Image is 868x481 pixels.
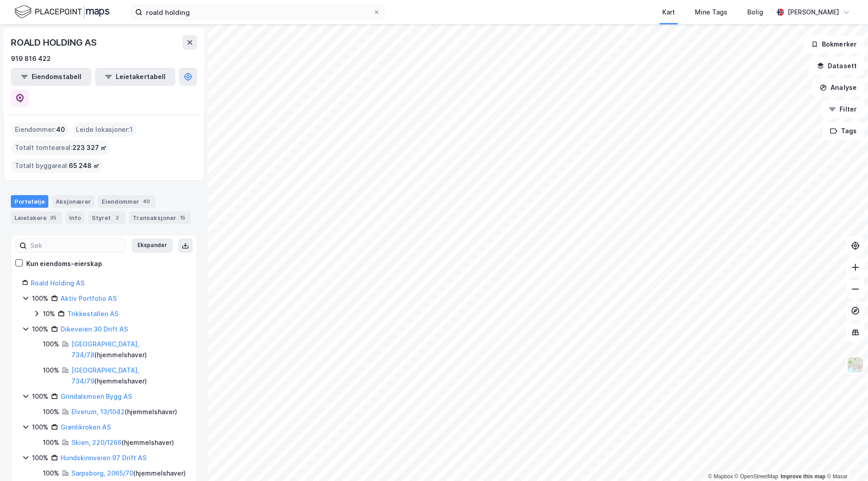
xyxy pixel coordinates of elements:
[141,197,152,206] div: 40
[71,340,139,359] a: [GEOGRAPHIC_DATA], 734/78
[43,468,59,479] div: 100%
[11,35,99,50] div: ROALD HOLDING AS
[11,53,51,64] div: 919 816 422
[788,7,839,18] div: [PERSON_NAME]
[71,439,122,446] a: Skien, 220/1266
[71,408,125,416] a: Elverum, 13/1042
[61,294,117,302] a: Aktiv Portfolio AS
[11,159,103,173] div: Totalt byggareal :
[71,437,174,448] div: ( hjemmelshaver )
[14,4,109,20] img: logo.f888ab2527a4732fd821a326f86c7f29.svg
[72,122,137,137] div: Leide lokasjoner :
[178,213,187,222] div: 15
[129,211,191,224] div: Transaksjoner
[11,195,48,208] div: Portefølje
[32,422,48,433] div: 100%
[747,7,763,18] div: Bolig
[72,142,107,153] span: 223 327 ㎡
[71,365,186,387] div: ( hjemmelshaver )
[27,239,126,252] input: Søk
[67,310,118,318] a: Trikkestallen AS
[71,406,177,417] div: ( hjemmelshaver )
[11,140,110,155] div: Totalt tomteareal :
[71,468,186,479] div: ( hjemmelshaver )
[31,279,85,287] a: Roald Holding AS
[823,438,868,481] iframe: Chat Widget
[71,366,139,385] a: [GEOGRAPHIC_DATA], 734/79
[71,339,186,360] div: ( hjemmelshaver )
[61,325,128,333] a: Dikeveien 30 Drift AS
[32,453,48,463] div: 100%
[812,79,864,97] button: Analyse
[113,213,122,222] div: 2
[71,469,133,477] a: Sarpsborg, 2065/70
[61,392,132,400] a: Grindalsmoen Bygg AS
[43,406,59,417] div: 100%
[847,356,864,374] img: Z
[69,160,99,171] span: 65 248 ㎡
[735,473,778,480] a: OpenStreetMap
[98,195,156,208] div: Eiendommer
[809,57,864,75] button: Datasett
[11,211,62,224] div: Leietakere
[66,211,85,224] div: Info
[88,211,125,224] div: Styret
[132,238,173,253] button: Ekspander
[32,324,48,335] div: 100%
[822,122,864,140] button: Tags
[26,258,102,269] div: Kun eiendoms-eierskap
[56,124,65,135] span: 40
[95,68,175,86] button: Leietakertabell
[142,5,373,19] input: Søk på adresse, matrikkel, gårdeiere, leietakere eller personer
[48,213,58,222] div: 35
[61,423,111,431] a: Grønlikroken AS
[61,454,146,462] a: Hundskinnveien 97 Drift AS
[781,473,826,480] a: Improve this map
[32,391,48,402] div: 100%
[823,438,868,481] div: Kontrollprogram for chat
[11,68,91,86] button: Eiendomstabell
[803,35,864,53] button: Bokmerker
[32,293,48,304] div: 100%
[43,308,55,319] div: 10%
[43,339,59,350] div: 100%
[11,122,69,137] div: Eiendommer :
[43,365,59,376] div: 100%
[662,7,675,18] div: Kart
[708,473,733,480] a: Mapbox
[130,124,133,135] span: 1
[821,100,864,118] button: Filter
[52,195,94,208] div: Aksjonærer
[695,7,727,18] div: Mine Tags
[43,437,59,448] div: 100%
